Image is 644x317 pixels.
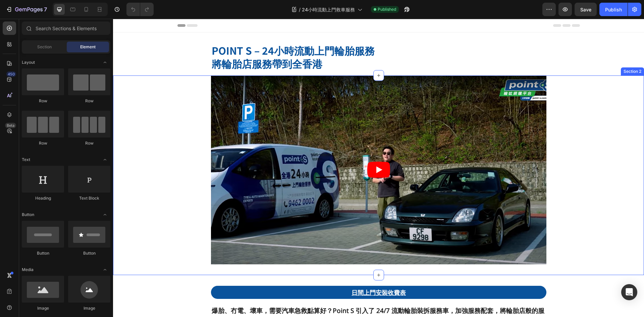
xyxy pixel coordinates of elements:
[44,5,47,13] p: 7
[3,3,50,16] button: 7
[575,3,597,16] button: Save
[254,143,277,159] button: Play
[605,6,622,13] div: Publish
[22,157,30,163] span: Text
[68,195,110,201] div: Text Block
[238,269,293,278] u: 日間上門安裝收費表
[68,250,110,256] div: Button
[22,305,64,311] div: Image
[5,123,16,128] div: Beta
[580,7,591,12] span: Save
[37,44,52,50] span: Section
[100,57,110,68] span: Toggle open
[22,140,64,146] div: Row
[22,212,34,218] span: Button
[113,19,644,317] iframe: Design area
[378,6,396,12] span: Published
[68,305,110,311] div: Image
[6,71,16,77] div: 450
[22,267,34,273] span: Media
[100,264,110,275] span: Toggle open
[22,21,110,35] input: Search Sections & Elements
[22,250,64,256] div: Button
[621,284,637,300] div: Open Intercom Messenger
[299,6,301,13] span: /
[80,44,96,50] span: Element
[509,50,530,56] div: Section 2
[126,3,154,16] div: Undo/Redo
[22,195,64,201] div: Heading
[68,140,110,146] div: Row
[22,98,64,104] div: Row
[100,209,110,220] span: Toggle open
[22,59,35,65] span: Layout
[599,3,628,16] button: Publish
[98,267,433,280] a: 日間上門安裝收費表
[302,6,355,13] span: 24小時流動上門救車服務
[100,154,110,165] span: Toggle open
[68,98,110,104] div: Row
